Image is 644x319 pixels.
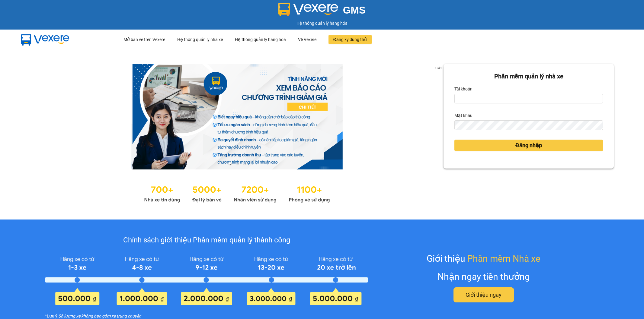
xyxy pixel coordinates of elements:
button: previous slide / item [30,64,39,169]
li: slide item 2 [236,162,238,165]
img: logo 2 [278,3,338,16]
span: Đăng nhập [515,141,542,150]
span: Phần mềm Nhà xe [467,251,540,266]
div: Mở bán vé trên Vexere [123,30,165,49]
input: Tài khoản [454,94,603,103]
div: Giới thiệu [427,251,540,266]
img: mbUUG5Q.png [15,30,75,49]
li: slide item 3 [243,162,245,165]
input: Mật khẩu [454,120,603,130]
button: Giới thiệu ngay [453,287,514,302]
li: slide item 1 [229,162,231,165]
button: next slide / item [435,64,444,169]
span: Đăng ký dùng thử [333,36,367,43]
p: 1 of 3 [433,64,444,72]
label: Tài khoản [454,84,473,94]
div: Hệ thống quản lý hàng hóa [2,20,642,27]
div: Phần mềm quản lý nhà xe [454,72,603,81]
div: Về Vexere [298,30,316,49]
div: Hệ thống quản lý hàng hoá [235,30,286,49]
button: Đăng ký dùng thử [328,35,372,44]
label: Mật khẩu [454,111,473,120]
div: Nhận ngay tiền thưởng [437,270,530,284]
a: GMS [278,9,366,14]
button: Đăng nhập [454,140,603,151]
div: Hệ thống quản lý nhà xe [177,30,223,49]
img: policy-intruduce-detail.png [45,254,368,305]
span: GMS [343,5,366,16]
img: Statistics.png [144,182,330,204]
div: Chính sách giới thiệu Phần mềm quản lý thành công [45,235,368,246]
span: Giới thiệu ngay [466,291,501,299]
